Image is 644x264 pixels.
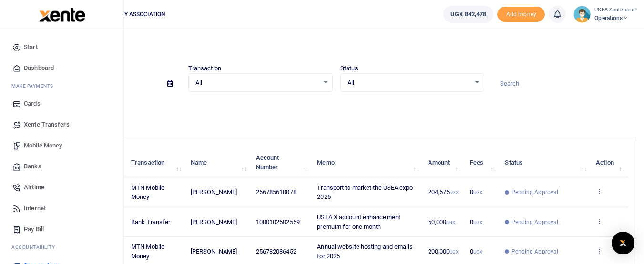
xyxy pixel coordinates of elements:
span: Xente Transfers [24,120,70,129]
span: 0 [470,218,482,225]
th: Transaction: activate to sort column ascending [126,148,185,177]
span: Dashboard [24,63,54,73]
a: Start [8,37,116,58]
small: USEA Secretariat [594,6,636,14]
a: Internet [8,198,116,219]
span: USEA X account enhancement premuim for one month [317,214,400,230]
span: Start [24,42,38,52]
a: UGX 842,478 [443,6,493,23]
th: Fees: activate to sort column ascending [464,148,500,177]
span: All [195,78,319,88]
span: Banks [24,162,41,171]
label: Status [340,64,358,73]
th: Memo: activate to sort column ascending [312,148,422,177]
span: 256785610078 [256,188,296,196]
li: Wallet ballance [440,6,497,23]
label: Transaction [188,64,221,73]
small: UGX [450,190,459,195]
a: profile-user USEA Secretariat Operations [573,6,636,23]
small: UGX [473,220,482,225]
span: 256782086452 [256,248,296,255]
span: Add money [497,7,545,22]
th: Amount: activate to sort column ascending [422,148,464,177]
a: Pay Bill [8,219,116,240]
a: Mobile Money [8,135,116,156]
span: MTN Mobile Money [131,184,164,201]
span: Pending Approval [511,188,559,196]
span: 0 [470,248,482,255]
span: [PERSON_NAME] [191,218,237,225]
span: MTN Mobile Money [131,243,164,260]
span: Mobile Money [24,141,62,150]
small: UGX [473,190,482,195]
li: Ac [8,240,116,254]
span: ake Payments [16,82,53,89]
input: Search [492,76,636,92]
th: Name: activate to sort column ascending [185,148,251,177]
span: Pending Approval [511,218,559,226]
a: Dashboard [8,58,116,78]
span: countability [19,244,55,251]
span: 204,575 [428,188,459,196]
div: Open Intercom Messenger [612,232,634,254]
span: All [348,78,471,88]
img: profile-user [573,6,591,23]
span: 50,000 [428,218,456,225]
small: UGX [473,249,482,254]
th: Action: activate to sort column ascending [591,148,628,177]
a: Add money [497,10,545,17]
a: logo-small logo-large logo-large [38,10,85,18]
span: [PERSON_NAME] [191,188,237,196]
span: UGX 842,478 [450,10,486,19]
th: Account Number: activate to sort column ascending [250,148,312,177]
span: Cards [24,99,41,108]
span: Pay Bill [24,225,44,234]
span: Bank Transfer [131,218,170,225]
span: Pending Approval [511,247,559,256]
span: 200,000 [428,248,459,255]
th: Status: activate to sort column ascending [500,148,591,177]
img: logo-large [39,8,85,22]
small: UGX [450,249,459,254]
small: UGX [446,220,455,225]
span: Airtime [24,183,44,192]
span: Operations [594,14,636,22]
span: Annual website hosting and emails for 2025 [317,243,412,260]
a: Airtime [8,177,116,198]
p: Download [36,103,636,113]
span: Transport to market the USEA expo 2025 [317,184,412,201]
a: Cards [8,93,116,114]
a: Banks [8,156,116,177]
li: Toup your wallet [497,7,545,22]
a: Xente Transfers [8,114,116,135]
span: 0 [470,188,482,196]
span: Internet [24,204,46,213]
h4: Transactions [36,41,636,51]
span: 1000102502559 [256,218,300,225]
span: [PERSON_NAME] [191,248,237,255]
li: M [8,78,116,93]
